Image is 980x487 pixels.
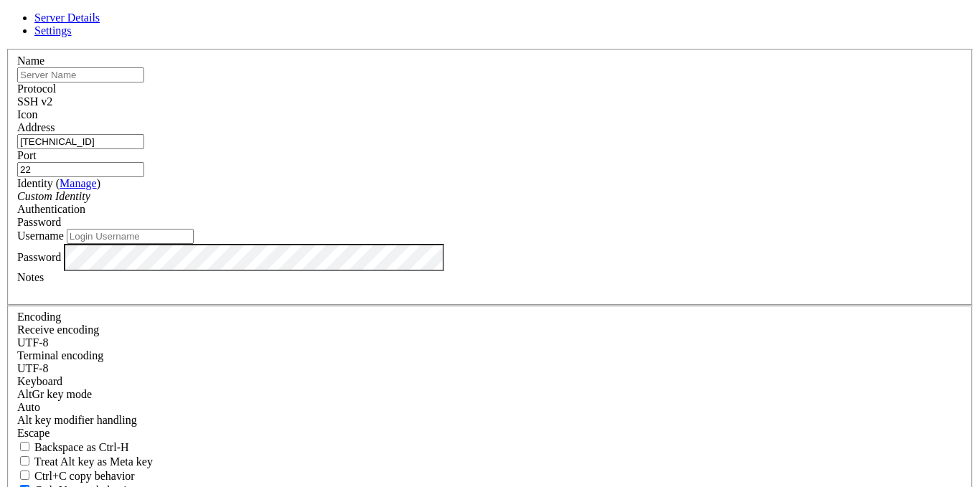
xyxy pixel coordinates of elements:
label: Ctrl-C copies if true, send ^C to host if false. Ctrl-Shift-C sends ^C to host if true, copies if... [17,470,135,482]
div: UTF-8 [17,362,963,375]
label: Name [17,55,44,67]
label: Protocol [17,82,56,95]
i: Custom Identity [17,190,90,202]
label: Address [17,121,55,133]
div: UTF-8 [17,336,963,349]
input: Server Name [17,67,144,82]
label: Encoding [17,311,61,323]
div: Auto [17,401,963,414]
div: Escape [17,427,963,440]
input: Backspace as Ctrl-H [20,442,29,451]
label: Whether the Alt key acts as a Meta key or as a distinct Alt key. [17,455,153,468]
input: Host Name or IP [17,134,144,149]
input: Treat Alt key as Meta key [20,456,29,465]
span: Escape [17,427,50,439]
input: Ctrl+C copy behavior [20,471,29,480]
a: Manage [60,177,97,189]
span: UTF-8 [17,362,49,374]
span: Ctrl+C copy behavior [34,470,135,482]
label: Authentication [17,203,85,215]
input: Port Number [17,162,144,177]
label: The default terminal encoding. ISO-2022 enables character map translations (like graphics maps). ... [17,349,103,361]
span: UTF-8 [17,336,49,349]
label: Password [17,250,61,263]
label: Controls how the Alt key is handled. Escape: Send an ESC prefix. 8-Bit: Add 128 to the typed char... [17,414,137,426]
div: Custom Identity [17,190,963,203]
label: Notes [17,271,44,283]
label: Keyboard [17,375,62,387]
a: Server Details [34,11,100,24]
div: Password [17,216,963,229]
input: Login Username [67,229,194,244]
span: SSH v2 [17,95,52,108]
div: SSH v2 [17,95,963,108]
label: Set the expected encoding for data received from the host. If the encodings do not match, visual ... [17,323,99,336]
span: ( ) [56,177,100,189]
label: Set the expected encoding for data received from the host. If the encodings do not match, visual ... [17,388,92,400]
span: Password [17,216,61,228]
label: Icon [17,108,37,120]
label: Identity [17,177,100,189]
span: Auto [17,401,40,413]
span: Treat Alt key as Meta key [34,455,153,468]
a: Settings [34,24,72,37]
label: Username [17,230,64,242]
label: If true, the backspace should send BS ('\x08', aka ^H). Otherwise the backspace key should send '... [17,441,129,453]
span: Backspace as Ctrl-H [34,441,129,453]
label: Port [17,149,37,161]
